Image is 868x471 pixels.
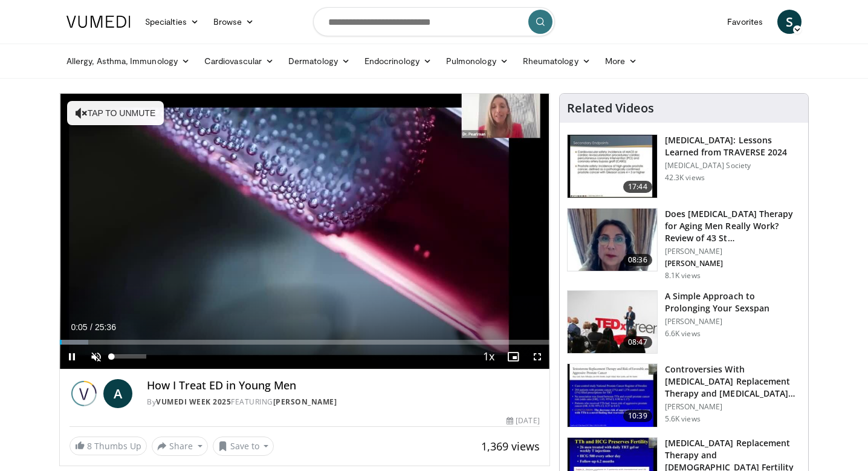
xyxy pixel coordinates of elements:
span: 25:36 [95,322,116,332]
span: 08:36 [623,254,652,266]
p: [PERSON_NAME] [665,259,801,268]
img: 4d4bce34-7cbb-4531-8d0c-5308a71d9d6c.150x105_q85_crop-smart_upscale.jpg [568,209,657,271]
a: Vumedi Week 2025 [156,397,231,407]
span: 1,369 views [481,439,540,453]
button: Fullscreen [525,345,549,369]
a: S [777,10,802,34]
button: Save to [213,437,274,456]
span: 10:39 [623,410,652,422]
a: Allergy, Asthma, Immunology [59,49,197,73]
button: Enable picture-in-picture mode [501,345,525,369]
button: Share [152,437,208,456]
span: 17:44 [623,181,652,193]
a: 08:47 A Simple Approach to Prolonging Your Sexspan [PERSON_NAME] 6.6K views [567,290,801,354]
input: Search topics, interventions [313,7,555,36]
div: [DATE] [507,415,539,426]
h4: How I Treat ED in Young Men [147,379,540,392]
span: 0:05 [71,322,87,332]
h3: A Simple Approach to Prolonging Your Sexspan [665,290,801,314]
div: Volume Level [111,354,146,359]
a: Cardiovascular [197,49,281,73]
span: 8 [87,440,92,452]
a: Specialties [138,10,206,34]
a: Favorites [720,10,770,34]
video-js: Video Player [60,94,549,369]
a: 08:36 Does [MEDICAL_DATA] Therapy for Aging Men Really Work? Review of 43 St… [PERSON_NAME] [PERS... [567,208,801,281]
div: Progress Bar [60,340,549,345]
img: 1317c62a-2f0d-4360-bee0-b1bff80fed3c.150x105_q85_crop-smart_upscale.jpg [568,135,657,198]
p: 5.6K views [665,414,701,424]
h3: Does [MEDICAL_DATA] Therapy for Aging Men Really Work? Review of 43 St… [665,208,801,244]
span: 08:47 [623,336,652,348]
a: 8 Thumbs Up [70,437,147,455]
a: 17:44 [MEDICAL_DATA]: Lessons Learned from TRAVERSE 2024 [MEDICAL_DATA] Society 42.3K views [567,134,801,198]
img: 418933e4-fe1c-4c2e-be56-3ce3ec8efa3b.150x105_q85_crop-smart_upscale.jpg [568,364,657,427]
p: [PERSON_NAME] [665,317,801,326]
button: Playback Rate [477,345,501,369]
a: More [598,49,644,73]
h3: [MEDICAL_DATA]: Lessons Learned from TRAVERSE 2024 [665,134,801,158]
p: 8.1K views [665,271,701,281]
button: Tap to unmute [67,101,164,125]
p: [PERSON_NAME] [665,402,801,412]
a: [PERSON_NAME] [273,397,337,407]
a: A [103,379,132,408]
p: 42.3K views [665,173,705,183]
span: / [90,322,92,332]
h4: Related Videos [567,101,654,115]
a: Dermatology [281,49,357,73]
img: c4bd4661-e278-4c34-863c-57c104f39734.150x105_q85_crop-smart_upscale.jpg [568,291,657,354]
p: [MEDICAL_DATA] Society [665,161,801,171]
a: Pulmonology [439,49,516,73]
p: [PERSON_NAME] [665,247,801,256]
p: 6.6K views [665,329,701,339]
a: Rheumatology [516,49,598,73]
a: Endocrinology [357,49,439,73]
button: Pause [60,345,84,369]
div: By FEATURING [147,397,540,408]
button: Unmute [84,345,108,369]
h3: Controversies With [MEDICAL_DATA] Replacement Therapy and [MEDICAL_DATA] Can… [665,363,801,400]
a: 10:39 Controversies With [MEDICAL_DATA] Replacement Therapy and [MEDICAL_DATA] Can… [PERSON_NAME]... [567,363,801,427]
img: Vumedi Week 2025 [70,379,99,408]
img: VuMedi Logo [66,16,131,28]
a: Browse [206,10,262,34]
